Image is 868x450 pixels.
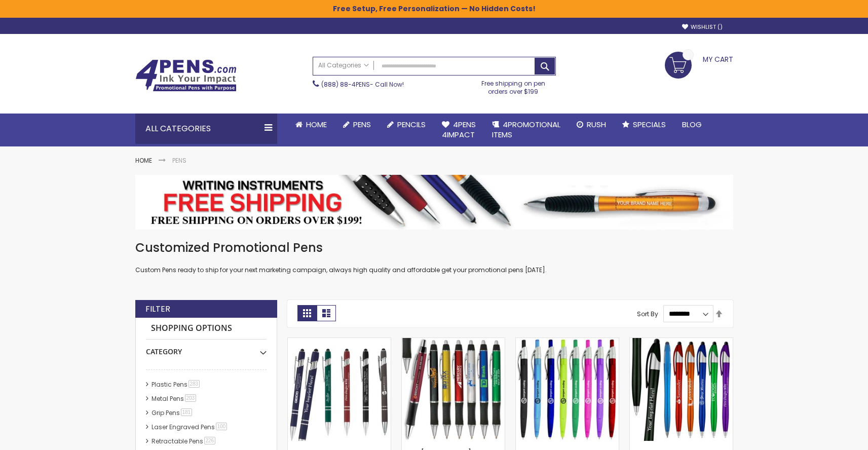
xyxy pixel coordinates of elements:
[516,337,619,346] a: Preston Translucent Pen
[321,80,404,89] span: - Call Now!
[630,337,733,346] a: TouchWrite Query Stylus Pen
[149,408,196,417] a: Grip Pens181
[614,114,674,136] a: Specials
[492,119,560,140] span: 4PROMOTIONAL ITEMS
[149,437,219,445] a: Retractable Pens226
[633,119,666,130] span: Specials
[587,119,606,130] span: Rush
[181,408,193,416] span: 181
[484,114,569,146] a: 4PROMOTIONALITEMS
[335,114,379,136] a: Pens
[397,119,426,130] span: Pencils
[149,380,204,389] a: Plastic Pens283
[135,240,733,256] h1: Customized Promotional Pens
[135,156,152,165] a: Home
[204,437,216,444] span: 226
[135,59,237,92] img: 4Pens Custom Pens and Promotional Products
[146,340,267,357] div: Category
[287,114,335,136] a: Home
[318,61,369,69] span: All Categories
[353,119,371,130] span: Pens
[149,394,200,403] a: Metal Pens203
[216,423,228,430] span: 100
[569,114,614,136] a: Rush
[172,156,186,165] strong: Pens
[146,318,267,340] strong: Shopping Options
[682,119,702,130] span: Blog
[402,337,505,346] a: The Barton Custom Pens Special Offer
[471,76,556,96] div: Free shipping on pen orders over $199
[516,338,619,441] img: Preston Translucent Pen
[674,114,710,136] a: Blog
[402,338,505,441] img: The Barton Custom Pens Special Offer
[185,394,197,402] span: 203
[379,114,434,136] a: Pencils
[297,305,317,321] strong: Grid
[637,309,658,318] label: Sort By
[288,337,391,346] a: Custom Soft Touch Metal Pen - Stylus Top
[442,119,476,140] span: 4Pens 4impact
[135,114,277,144] div: All Categories
[149,423,231,431] a: Laser Engraved Pens100
[188,380,200,388] span: 283
[313,57,374,74] a: All Categories
[135,175,733,230] img: Pens
[630,338,733,441] img: TouchWrite Query Stylus Pen
[321,80,370,89] a: (888) 88-4PENS
[306,119,327,130] span: Home
[682,23,723,31] a: Wishlist
[145,304,170,315] strong: Filter
[288,338,391,441] img: Custom Soft Touch Metal Pen - Stylus Top
[434,114,484,146] a: 4Pens4impact
[135,240,733,275] div: Custom Pens ready to ship for your next marketing campaign, always high quality and affordable ge...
